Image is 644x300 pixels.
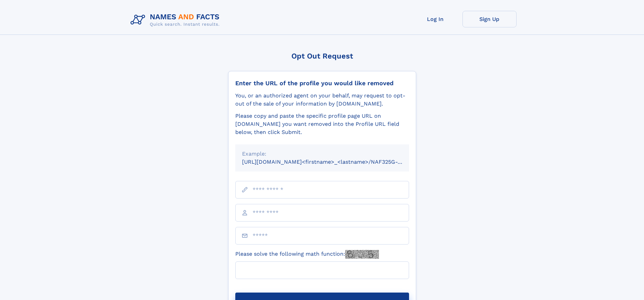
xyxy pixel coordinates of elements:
[235,250,379,259] label: Please solve the following math function:
[235,79,409,87] div: Enter the URL of the profile you would like removed
[128,11,225,29] img: Logo Names and Facts
[242,159,422,165] small: [URL][DOMAIN_NAME]<firstname>_<lastname>/NAF325G-xxxxxxxx
[228,52,416,60] div: Opt Out Request
[235,112,409,136] div: Please copy and paste the specific profile page URL on [DOMAIN_NAME] you want removed into the Pr...
[235,92,409,108] div: You, or an authorized agent on your behalf, may request to opt-out of the sale of your informatio...
[408,11,462,27] a: Log In
[462,11,517,27] a: Sign Up
[242,150,402,158] div: Example:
